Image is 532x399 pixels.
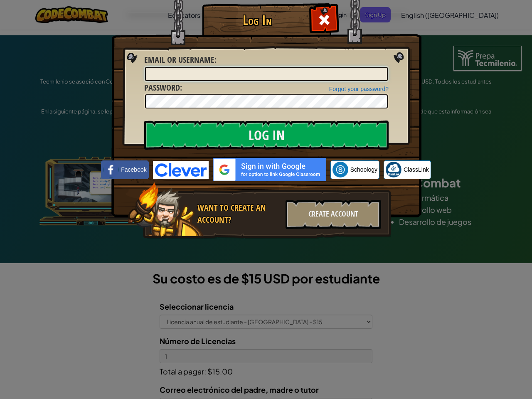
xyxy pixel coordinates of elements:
span: Email or Username [144,54,214,65]
img: gplus_sso_button2.svg [213,158,326,181]
img: classlink-logo-small.png [386,162,401,177]
img: facebook_small.png [103,162,119,177]
h1: Log In [204,13,310,27]
span: ClassLink [404,165,429,174]
span: Facebook [121,165,146,174]
label: : [144,54,217,66]
div: Want to create an account? [197,202,281,226]
span: Password [144,82,180,93]
img: clever-logo-blue.png [153,161,209,179]
label: : [144,82,182,94]
input: Log In [144,121,389,150]
a: Forgot your password? [329,86,389,92]
img: schoology.png [332,162,348,177]
div: Create Account [286,200,381,229]
span: Schoology [350,165,377,174]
